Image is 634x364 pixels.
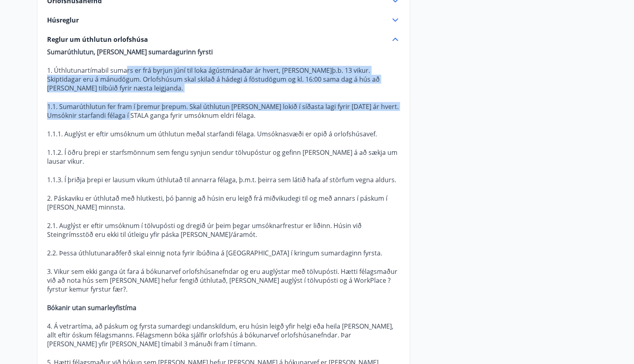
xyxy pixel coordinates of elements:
p: 3. Vikur sem ekki ganga út fara á bókunarvef orlofshúsanefndar og eru auglýstar með tölvupósti. H... [47,267,400,294]
div: Húsreglur [47,15,400,25]
p: 4. Á vetrartíma, að páskum og fyrsta sumardegi undanskildum, eru húsin leigð yfir helgi eða heila... [47,322,400,348]
p: 1.1. Sumarúthlutun fer fram í þremur þrepum. Skal úthlutun [PERSON_NAME] lokið í síðasta lagi fyr... [47,102,400,120]
p: 2.1. Auglýst er eftir umsóknum í tölvupósti og dregið úr þeim þegar umsóknarfrestur er liðinn. Hú... [47,221,400,239]
p: 1.1.2. Í öðru þrepi er starfsmönnum sem fengu synjun sendur tölvupóstur og gefinn [PERSON_NAME] á... [47,148,400,166]
strong: Bókanir utan sumarleyfistíma [47,303,136,312]
span: Reglur um úthlutun orlofshúsa [47,35,148,44]
p: 1.1.1. Auglýst er eftir umsóknum um úthlutun meðal starfandi félaga. Umsóknasvæði er opið á orlof... [47,130,400,138]
strong: Sumarúthlutun, [PERSON_NAME] sumardagurinn fyrsti [47,47,213,56]
p: 2. Páskaviku er úthlutað með hlutkesti, þó þannig að húsin eru leigð frá miðvikudegi til og með a... [47,194,400,212]
p: 1.1.3. Í þriðja þrepi er lausum vikum úthlutað til annarra félaga, þ.m.t. þeirra sem látið hafa a... [47,175,400,184]
p: 2.2. Þessa úthlutunaraðferð skal einnig nota fyrir íbúðina á [GEOGRAPHIC_DATA] í kringum sumardag... [47,249,400,257]
p: 1. Úthlutunartímabil sumars er frá byrjun júní til loka ágústmánaðar ár hvert, [PERSON_NAME]þ.b. ... [47,66,400,93]
span: Húsreglur [47,16,79,25]
div: Reglur um úthlutun orlofshúsa [47,35,400,44]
